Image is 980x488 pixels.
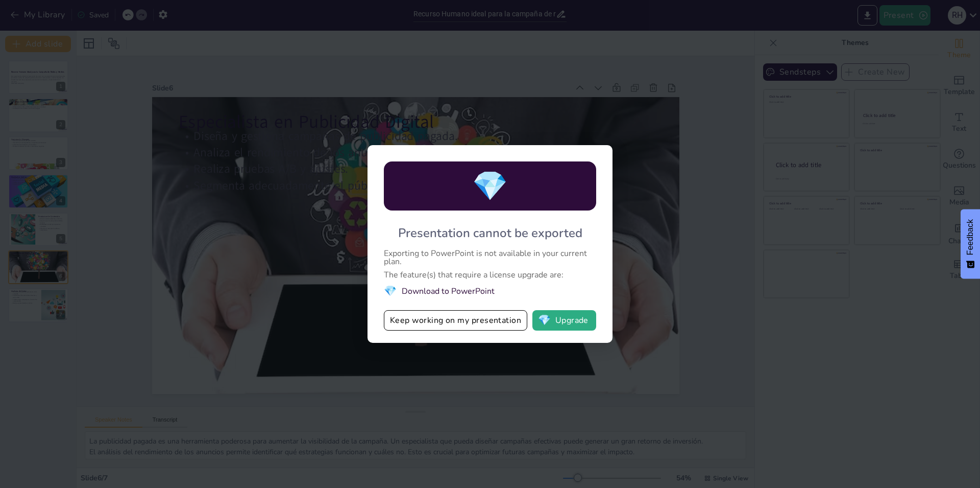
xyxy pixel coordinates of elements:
button: Keep working on my presentation [384,310,527,331]
span: diamond [538,315,551,326]
button: Feedback - Show survey [961,209,980,278]
button: diamondUpgrade [532,310,596,331]
span: Feedback [966,219,975,255]
span: diamond [384,284,397,298]
div: The feature(s) that require a license upgrade are: [384,271,596,279]
div: Exporting to PowerPoint is not available in your current plan. [384,249,596,266]
span: diamond [472,167,508,206]
li: Download to PowerPoint [384,284,596,298]
div: Presentation cannot be exported [398,225,582,241]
